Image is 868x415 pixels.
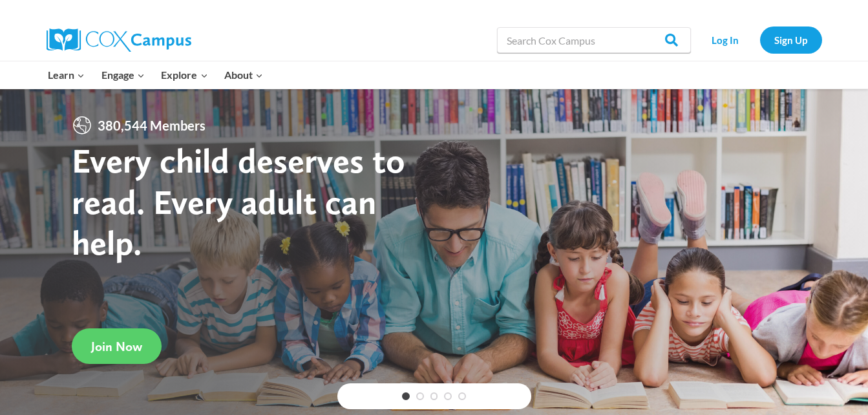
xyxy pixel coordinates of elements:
a: 4 [444,392,452,400]
a: Log In [697,27,754,53]
span: 380,544 Members [92,115,211,136]
nav: Primary Navigation [40,61,271,89]
input: Search Cox Campus [497,27,691,53]
img: Cox Campus [47,28,191,52]
a: Join Now [72,328,162,364]
a: 5 [458,392,466,400]
span: About [224,67,263,83]
nav: Secondary Navigation [697,27,822,53]
span: Explore [161,67,207,83]
strong: Every child deserves to read. Every adult can help. [72,140,405,263]
span: Join Now [91,339,142,354]
a: 3 [430,392,438,400]
span: Engage [101,67,145,83]
a: 2 [416,392,424,400]
span: Learn [48,67,85,83]
a: Sign Up [760,27,822,53]
a: 1 [402,392,410,400]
